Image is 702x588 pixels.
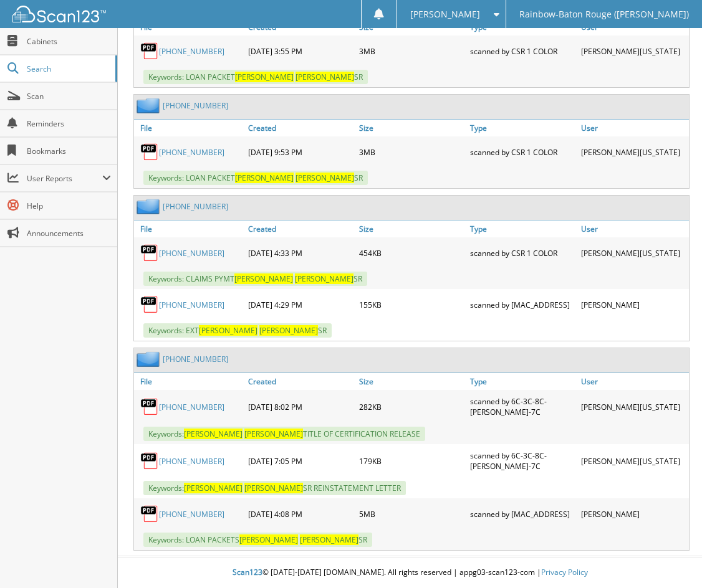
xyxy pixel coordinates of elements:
[578,39,689,64] div: [PERSON_NAME][US_STATE]
[245,393,356,420] div: [DATE] 8:02 PM
[467,39,578,64] div: scanned by CSR 1 COLOR
[578,292,689,317] div: [PERSON_NAME]
[300,534,358,545] span: [PERSON_NAME]
[163,100,228,111] a: [PHONE_NUMBER]
[184,483,243,493] span: [PERSON_NAME]
[27,64,109,74] span: Search
[245,447,356,475] div: [DATE] 7:05 PM
[140,295,159,314] img: PDF.png
[159,402,224,412] a: [PHONE_NUMBER]
[143,171,368,185] span: Keywords: LOAN PACKET SR
[163,354,228,364] a: [PHONE_NUMBER]
[410,11,480,18] span: [PERSON_NAME]
[245,39,356,64] div: [DATE] 3:55 PM
[467,140,578,164] div: scanned by CSR 1 COLOR
[134,373,245,390] a: File
[143,481,406,495] span: Keywords: SR REINSTATEMENT LETTER
[356,220,467,237] a: Size
[467,220,578,237] a: Type
[245,120,356,136] a: Created
[245,501,356,526] div: [DATE] 4:08 PM
[235,72,294,82] span: [PERSON_NAME]
[467,393,578,420] div: scanned by 6C-3C-8C-[PERSON_NAME]-7C
[356,447,467,475] div: 179KB
[244,483,303,493] span: [PERSON_NAME]
[159,46,224,57] a: [PHONE_NUMBER]
[27,36,111,47] span: Cabinets
[295,273,353,284] span: [PERSON_NAME]
[245,373,356,390] a: Created
[159,147,224,158] a: [PHONE_NUMBER]
[356,240,467,265] div: 454KB
[467,292,578,317] div: scanned by [MAC_ADDRESS]
[134,220,245,237] a: File
[259,325,318,336] span: [PERSON_NAME]
[137,351,163,367] img: folder2.png
[233,567,262,577] span: Scan123
[245,140,356,164] div: [DATE] 9:53 PM
[143,427,425,441] span: Keywords: TITLE OF CERTIFICATION RELEASE
[143,272,367,286] span: Keywords: CLAIMS PYMT SR
[27,228,111,239] span: Announcements
[245,240,356,265] div: [DATE] 4:33 PM
[296,72,354,82] span: [PERSON_NAME]
[140,505,159,523] img: PDF.png
[541,567,588,577] a: Privacy Policy
[140,244,159,262] img: PDF.png
[356,501,467,526] div: 5MB
[140,397,159,416] img: PDF.png
[118,557,702,588] div: © [DATE]-[DATE] [DOMAIN_NAME]. All rights reserved | appg03-scan123-com |
[245,292,356,317] div: [DATE] 4:29 PM
[578,373,689,390] a: User
[245,220,356,237] a: Created
[578,240,689,265] div: [PERSON_NAME][US_STATE]
[137,98,163,113] img: folder2.png
[140,42,159,60] img: PDF.png
[27,118,111,129] span: Reminders
[467,501,578,526] div: scanned by [MAC_ADDRESS]
[578,393,689,420] div: [PERSON_NAME][US_STATE]
[159,456,224,467] a: [PHONE_NUMBER]
[27,146,111,156] span: Bookmarks
[519,11,689,18] span: Rainbow-Baton Rouge ([PERSON_NAME])
[356,373,467,390] a: Size
[239,534,298,545] span: [PERSON_NAME]
[159,248,224,258] a: [PHONE_NUMBER]
[356,39,467,64] div: 3MB
[27,201,111,211] span: Help
[159,509,224,519] a: [PHONE_NUMBER]
[578,501,689,526] div: [PERSON_NAME]
[578,140,689,164] div: [PERSON_NAME][US_STATE]
[143,323,332,338] span: Keywords: EXT SR
[467,240,578,265] div: scanned by CSR 1 COLOR
[356,120,467,136] a: Size
[356,292,467,317] div: 155KB
[140,452,159,470] img: PDF.png
[467,373,578,390] a: Type
[199,325,257,336] span: [PERSON_NAME]
[143,533,372,547] span: Keywords: LOAN PACKETS SR
[578,120,689,136] a: User
[163,201,228,212] a: [PHONE_NUMBER]
[578,220,689,237] a: User
[467,447,578,475] div: scanned by 6C-3C-8C-[PERSON_NAME]-7C
[143,70,368,84] span: Keywords: LOAN PACKET SR
[184,429,243,439] span: [PERSON_NAME]
[467,120,578,136] a: Type
[159,300,224,310] a: [PHONE_NUMBER]
[235,173,294,183] span: [PERSON_NAME]
[356,393,467,420] div: 282KB
[12,6,106,22] img: scan123-logo-white.svg
[296,173,354,183] span: [PERSON_NAME]
[134,120,245,136] a: File
[137,199,163,214] img: folder2.png
[27,91,111,102] span: Scan
[356,140,467,164] div: 3MB
[234,273,293,284] span: [PERSON_NAME]
[244,429,303,439] span: [PERSON_NAME]
[578,447,689,475] div: [PERSON_NAME][US_STATE]
[140,143,159,161] img: PDF.png
[27,173,102,184] span: User Reports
